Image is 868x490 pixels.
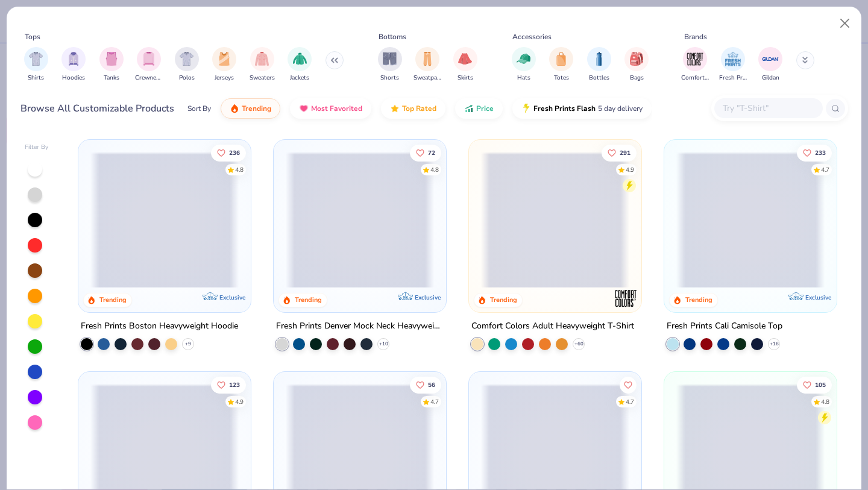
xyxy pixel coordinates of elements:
img: Tanks Image [105,52,118,66]
span: Fresh Prints Flash [533,104,596,113]
img: Comfort Colors Image [686,50,704,68]
button: filter button [512,47,536,83]
div: 4.8 [430,165,439,174]
span: 5 day delivery [598,102,643,116]
img: Shirts Image [29,52,43,66]
button: Top Rated [381,98,445,119]
div: 4.7 [821,165,829,174]
button: filter button [414,47,441,83]
div: Accessories [512,31,552,42]
button: filter button [587,47,611,83]
div: 4.9 [236,397,244,406]
div: filter for Hats [512,47,536,83]
div: filter for Tanks [99,47,124,83]
span: Skirts [458,74,473,83]
div: Filter By [25,143,49,152]
span: 233 [815,149,826,155]
button: filter button [24,47,48,83]
img: flash.gif [521,104,531,113]
div: filter for Bottles [587,47,611,83]
img: most_fav.gif [299,104,309,113]
span: + 60 [574,341,583,348]
div: Tops [25,31,40,42]
div: Fresh Prints Cali Camisole Top [667,319,782,334]
span: 236 [230,149,241,155]
span: Bottles [589,74,609,83]
img: Sweatpants Image [421,52,434,66]
button: filter button [758,47,782,83]
button: Like [212,376,247,393]
button: filter button [61,47,86,83]
div: filter for Jerseys [212,47,236,83]
span: + 10 [379,341,388,348]
button: Like [797,376,832,393]
span: Top Rated [402,104,436,113]
span: Comfort Colors [681,74,709,83]
span: 105 [815,382,826,388]
button: filter button [135,47,163,83]
div: filter for Jackets [288,47,312,83]
div: Comfort Colors Adult Heavyweight T-Shirt [471,319,634,334]
span: + 16 [769,341,778,348]
div: 4.9 [626,165,634,174]
div: filter for Gildan [758,47,782,83]
div: Browse All Customizable Products [20,101,174,116]
span: 56 [428,382,435,388]
img: Gildan Image [761,50,779,68]
button: Like [620,376,637,393]
span: Price [476,104,494,113]
div: 4.7 [626,397,634,406]
span: Fresh Prints [719,74,747,83]
img: Bottles Image [593,52,606,66]
span: 291 [620,149,631,155]
div: 4.8 [236,165,244,174]
img: Comfort Colors logo [614,286,638,310]
span: 72 [428,149,435,155]
div: Fresh Prints Boston Heavyweight Hoodie [81,319,238,334]
div: filter for Skirts [453,47,477,83]
button: Like [602,144,637,161]
img: TopRated.gif [390,104,400,113]
button: Like [212,144,247,161]
span: Exclusive [415,294,441,301]
span: Sweaters [250,74,275,83]
button: filter button [681,47,709,83]
img: Jackets Image [293,52,307,66]
div: Bottoms [379,31,406,42]
span: Most Favorited [311,104,362,113]
button: filter button [719,47,747,83]
span: Jackets [290,74,309,83]
div: filter for Bags [624,47,649,83]
img: Crewnecks Image [142,52,156,66]
span: Gildan [762,74,779,83]
button: Trending [221,98,280,119]
span: Exclusive [805,294,831,301]
input: Try "T-Shirt" [722,101,814,115]
button: filter button [453,47,477,83]
div: filter for Fresh Prints [719,47,747,83]
div: filter for Totes [549,47,573,83]
span: 123 [230,382,241,388]
button: filter button [212,47,236,83]
img: Fresh Prints Image [724,50,742,68]
img: trending.gif [230,104,239,113]
span: Tanks [104,74,119,83]
span: Crewnecks [135,74,163,83]
span: Shorts [380,74,399,83]
button: Fresh Prints Flash5 day delivery [512,98,652,119]
button: filter button [250,47,275,83]
span: Sweatpants [414,74,441,83]
span: Hats [517,74,530,83]
button: filter button [175,47,199,83]
button: filter button [378,47,402,83]
img: Hats Image [517,52,530,66]
button: filter button [549,47,573,83]
img: Polos Image [180,52,193,66]
div: filter for Shirts [24,47,48,83]
div: Sort By [187,103,211,114]
button: filter button [624,47,649,83]
button: filter button [288,47,312,83]
img: Jerseys Image [218,52,231,66]
div: filter for Shorts [378,47,402,83]
span: Hoodies [62,74,85,83]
